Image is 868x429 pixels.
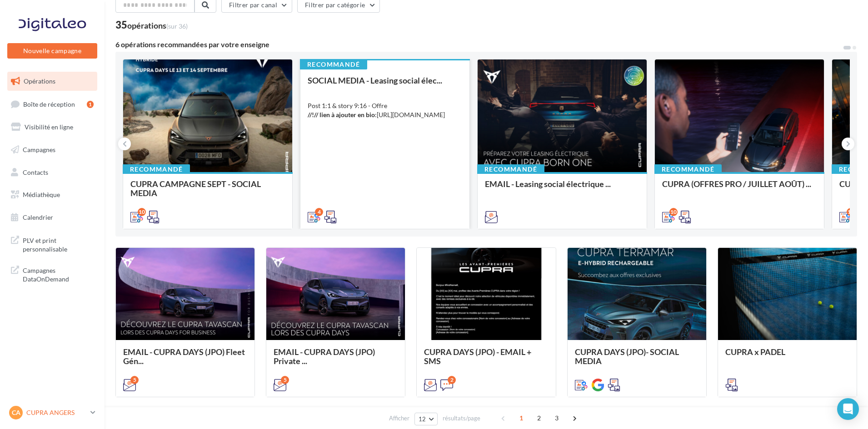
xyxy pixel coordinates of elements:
span: PLV et print personnalisable [23,234,94,254]
a: [URL][DOMAIN_NAME] [377,111,445,118]
div: 4 [315,208,323,216]
a: PLV et print personnalisable [5,231,99,257]
div: Recommandé [477,164,544,174]
div: 6 opérations recommandées par votre enseigne [115,41,843,48]
span: Contacts [23,168,48,176]
span: (sur 36) [166,22,188,30]
div: Open Intercom Messenger [837,398,859,420]
a: Visibilité en ligne [5,118,99,137]
span: CUPRA (OFFRES PRO / JUILLET AOÛT) ... [662,179,811,189]
div: 10 [669,208,678,216]
span: 2 [532,411,546,425]
span: SOCIAL MEDIA - Leasing social élec... [308,75,442,85]
span: Opérations [24,77,55,85]
div: 5 [281,376,289,384]
div: Recommandé [654,164,722,174]
a: Calendrier [5,208,99,227]
div: opérations [127,21,188,30]
span: Campagnes DataOnDemand [23,264,94,284]
span: 12 [419,415,426,423]
span: Campagnes [23,146,55,153]
div: Recommandé [300,59,367,69]
div: Post 1:1 & story 9:16 - Offre : [308,101,462,119]
span: Afficher [389,414,409,423]
span: Visibilité en ligne [25,123,73,131]
span: résultats/page [443,414,480,423]
span: EMAIL - CUPRA DAYS (JPO) Fleet Gén... [123,347,245,366]
span: Calendrier [23,213,53,221]
span: 1 [514,411,529,425]
strong: //!// lien à ajouter en bio [308,111,375,118]
a: Campagnes [5,140,99,159]
button: 12 [414,413,438,425]
span: EMAIL - Leasing social électrique ... [485,179,611,189]
a: Boîte de réception1 [5,94,99,114]
span: 3 [549,411,564,425]
span: EMAIL - CUPRA DAYS (JPO) Private ... [274,347,375,366]
div: 35 [115,20,188,30]
a: Campagnes DataOnDemand [5,261,99,287]
span: CUPRA DAYS (JPO)- SOCIAL MEDIA [575,347,679,366]
span: CUPRA DAYS (JPO) - EMAIL + SMS [424,347,531,366]
div: 5 [130,376,139,384]
div: 2 [448,376,456,384]
div: Recommandé [123,164,190,174]
div: 1 [87,101,94,108]
div: 11 [847,208,855,216]
span: Boîte de réception [23,100,75,108]
span: Médiathèque [23,191,60,198]
a: CA CUPRA ANGERS [7,404,97,421]
a: Contacts [5,163,99,182]
span: CUPRA x PADEL [725,347,785,357]
a: Opérations [5,72,99,91]
span: CA [12,408,20,417]
p: CUPRA ANGERS [26,408,87,417]
a: Médiathèque [5,185,99,204]
span: CUPRA CAMPAGNE SEPT - SOCIAL MEDIA [130,179,261,198]
button: Nouvelle campagne [7,43,97,59]
div: 10 [138,208,146,216]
